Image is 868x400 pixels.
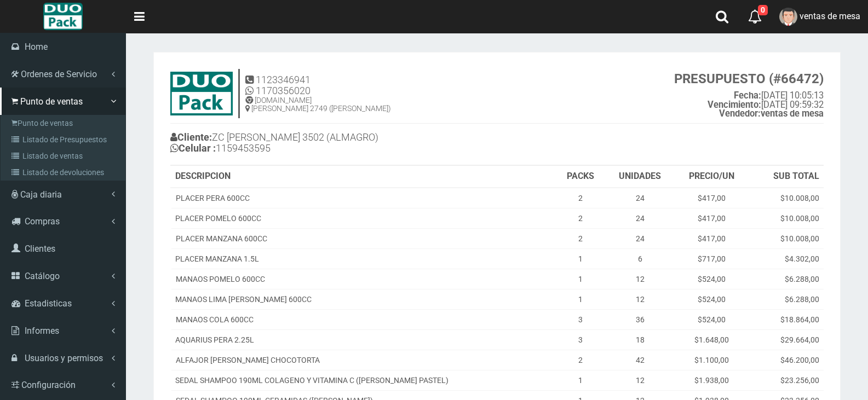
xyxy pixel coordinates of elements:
a: Listado de ventas [3,148,125,164]
a: Listado de Presupuestos [3,131,125,148]
td: $10.008,00 [749,208,824,228]
td: ALFAJOR [PERSON_NAME] CHOCOTORTA [171,350,556,370]
span: Usuarios y permisos [25,353,103,363]
a: Punto de ventas [3,115,125,131]
td: 12 [605,269,675,289]
td: $46.200,00 [749,350,824,370]
td: 1 [556,289,605,309]
td: $6.288,00 [749,289,824,309]
td: 24 [605,228,675,248]
td: 42 [605,350,675,370]
span: Caja diaria [20,189,62,200]
td: 2 [556,208,605,228]
span: Informes [25,326,59,336]
td: PLACER PERA 600CC [171,188,556,208]
strong: Fecha: [734,90,761,101]
td: $4.302,00 [749,248,824,269]
strong: Vencimiento: [708,100,761,110]
td: 24 [605,208,675,228]
td: 2 [556,228,605,248]
td: MANAOS POMELO 600CC [171,269,556,289]
span: Catálogo [25,271,60,281]
td: $524,00 [675,269,749,289]
th: SUB TOTAL [749,166,824,188]
td: $717,00 [675,248,749,269]
td: 3 [556,329,605,350]
td: $417,00 [675,228,749,248]
td: 12 [605,289,675,309]
td: MANAOS COLA 600CC [171,309,556,329]
span: Ordenes de Servicio [21,69,97,79]
td: $417,00 [675,188,749,208]
strong: Vendedor: [719,108,761,119]
td: 18 [605,329,675,350]
img: 9k= [170,72,233,115]
b: Cliente: [170,131,212,143]
small: [DATE] 10:05:13 [DATE] 09:59:32 [674,72,824,119]
th: DESCRIPCION [171,166,556,188]
td: SEDAL SHAMPOO 190ML COLAGENO Y VITAMINA C ([PERSON_NAME] PASTEL) [171,370,556,390]
td: $10.008,00 [749,228,824,248]
td: $524,00 [675,289,749,309]
h4: 1123346941 1170356020 [245,74,391,96]
h5: [DOMAIN_NAME] [PERSON_NAME] 2749 ([PERSON_NAME]) [245,96,391,113]
img: User Image [779,8,797,26]
td: $23.256,00 [749,370,824,390]
td: 1 [556,248,605,269]
b: ventas de mesa [719,108,824,119]
h4: ZC [PERSON_NAME] 3502 (ALMAGRO) 1159453595 [170,129,497,159]
td: $29.664,00 [749,329,824,350]
td: 24 [605,188,675,208]
th: PRECIO/UN [675,166,749,188]
span: Clientes [25,244,55,254]
td: AQUARIUS PERA 2.25L [171,329,556,350]
td: $417,00 [675,208,749,228]
td: 2 [556,188,605,208]
td: $10.008,00 [749,188,824,208]
td: $1.648,00 [675,329,749,350]
td: 6 [605,248,675,269]
td: $1.100,00 [675,350,749,370]
span: Configuración [21,380,76,390]
td: $6.288,00 [749,269,824,289]
td: 36 [605,309,675,329]
td: 3 [556,309,605,329]
span: Home [25,42,48,52]
span: Punto de ventas [20,96,83,107]
th: UNIDADES [605,166,675,188]
td: 1 [556,370,605,390]
th: PACKS [556,166,605,188]
td: PLACER MANZANA 1.5L [171,248,556,269]
strong: PRESUPUESTO (#66472) [674,71,824,86]
img: Logo grande [43,3,82,30]
td: PLACER MANZANA 600CC [171,228,556,248]
span: 0 [758,5,768,15]
span: Estadisticas [25,298,72,309]
b: Celular : [170,142,216,154]
span: Compras [25,216,60,227]
td: 12 [605,370,675,390]
td: $1.938,00 [675,370,749,390]
td: 1 [556,269,605,289]
td: $18.864,00 [749,309,824,329]
a: Listado de devoluciones [3,164,125,181]
td: 2 [556,350,605,370]
td: PLACER POMELO 600CC [171,208,556,228]
td: MANAOS LIMA [PERSON_NAME] 600CC [171,289,556,309]
span: ventas de mesa [800,11,860,21]
td: $524,00 [675,309,749,329]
